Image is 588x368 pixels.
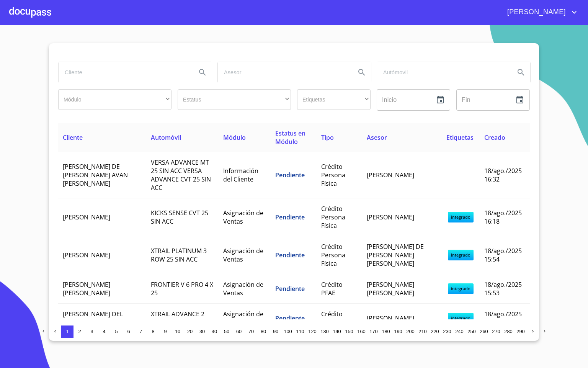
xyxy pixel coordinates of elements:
[236,329,242,334] span: 60
[223,310,263,327] span: Asignación de Ventas
[63,133,83,142] span: Cliente
[455,329,463,334] span: 240
[367,171,414,179] span: [PERSON_NAME]
[147,325,159,338] button: 8
[282,325,294,338] button: 100
[63,213,110,221] span: [PERSON_NAME]
[63,162,128,188] span: [PERSON_NAME] DE [PERSON_NAME] AVAN [PERSON_NAME]
[355,325,367,338] button: 160
[514,325,527,338] button: 290
[196,325,208,338] button: 30
[367,133,387,142] span: Asesor
[184,325,196,338] button: 20
[448,313,474,324] span: integrado
[159,325,171,338] button: 9
[394,329,402,334] span: 190
[484,209,522,226] span: 18/ago./2025 16:18
[321,162,345,188] span: Crédito Persona Física
[63,280,110,297] span: [PERSON_NAME] [PERSON_NAME]
[63,251,110,259] span: [PERSON_NAME]
[275,213,305,221] span: Pendiente
[353,63,371,82] button: Search
[187,329,193,334] span: 20
[484,247,522,263] span: 18/ago./2025 15:54
[275,251,305,259] span: Pendiente
[86,325,98,338] button: 3
[261,329,266,334] span: 80
[490,325,502,338] button: 270
[404,325,416,338] button: 200
[478,325,490,338] button: 260
[441,325,453,338] button: 230
[151,158,211,192] span: VERSA ADVANCE MT 25 SIN ACC VERSA ADVANCE CVT 25 SIN ACC
[63,310,123,327] span: [PERSON_NAME] DEL [PERSON_NAME]
[178,89,291,110] div: ​
[135,325,147,338] button: 7
[448,283,474,294] span: integrado
[90,329,93,334] span: 3
[392,325,404,338] button: 190
[321,242,345,268] span: Crédito Persona Física
[484,310,522,327] span: 18/ago./2025 13:29
[220,325,233,338] button: 50
[321,133,334,142] span: Tipo
[223,247,263,263] span: Asignación de Ventas
[296,329,304,334] span: 110
[212,329,217,334] span: 40
[257,325,269,338] button: 80
[171,325,184,338] button: 10
[501,6,570,18] span: [PERSON_NAME]
[223,133,246,142] span: Módulo
[367,242,424,268] span: [PERSON_NAME] DE [PERSON_NAME] [PERSON_NAME]
[193,63,212,82] button: Search
[59,62,190,83] input: search
[321,310,343,327] span: Crédito PFAE
[98,325,110,338] button: 4
[103,329,105,334] span: 4
[429,325,441,338] button: 220
[151,310,204,327] span: XTRAIL ADVANCE 2 ROW 25 SIN ACC
[377,62,509,83] input: search
[275,129,305,146] span: Estatus en Módulo
[367,325,380,338] button: 170
[139,329,142,334] span: 7
[502,325,514,338] button: 280
[245,325,257,338] button: 70
[492,329,500,334] span: 270
[480,329,488,334] span: 260
[321,204,345,230] span: Crédito Persona Física
[380,325,392,338] button: 180
[516,329,524,334] span: 290
[382,329,390,334] span: 180
[333,329,341,334] span: 140
[110,325,122,338] button: 5
[223,280,263,297] span: Asignación de Ventas
[418,329,426,334] span: 210
[369,329,377,334] span: 170
[484,167,522,183] span: 18/ago./2025 16:32
[275,285,305,293] span: Pendiente
[416,325,429,338] button: 210
[294,325,306,338] button: 110
[448,212,474,222] span: integrado
[446,133,474,142] span: Etiquetas
[297,89,371,110] div: ​
[345,329,353,334] span: 150
[331,325,343,338] button: 140
[321,280,343,297] span: Crédito PFAE
[224,329,229,334] span: 50
[431,329,439,334] span: 220
[275,171,305,179] span: Pendiente
[501,6,579,18] button: account of current user
[465,325,478,338] button: 250
[175,329,180,334] span: 10
[61,325,73,338] button: 1
[273,329,278,334] span: 90
[367,213,414,221] span: [PERSON_NAME]
[453,325,465,338] button: 240
[443,329,451,334] span: 230
[151,280,213,297] span: FRONTIER V 6 PRO 4 X 25
[484,133,505,142] span: Creado
[504,329,512,334] span: 280
[223,209,263,226] span: Asignación de Ventas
